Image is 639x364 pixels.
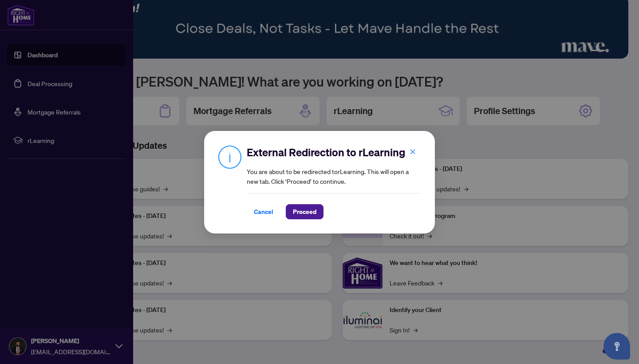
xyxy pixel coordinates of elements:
button: Cancel [247,204,280,219]
img: Info Icon [218,145,241,169]
h2: External Redirection to rLearning [247,145,421,159]
div: You are about to be redirected to rLearning . This will open a new tab. Click ‘Proceed’ to continue. [247,145,421,219]
span: Proceed [293,205,316,219]
span: Cancel [254,205,273,219]
button: Proceed [286,204,323,219]
button: Open asap [603,333,630,360]
span: close [410,148,416,154]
